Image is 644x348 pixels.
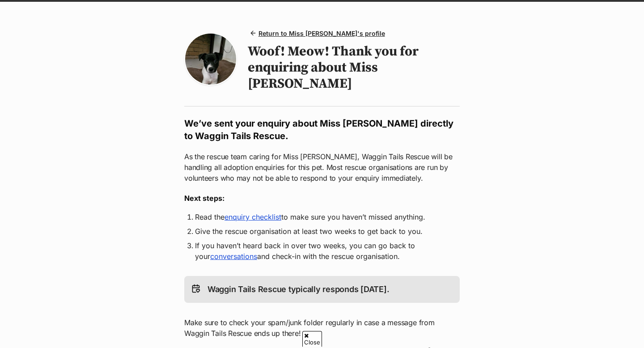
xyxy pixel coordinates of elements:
[258,29,385,38] span: Return to Miss [PERSON_NAME]'s profile
[184,151,460,183] p: As the rescue team caring for Miss [PERSON_NAME], Waggin Tails Rescue will be handling all adopti...
[184,317,460,339] p: Make sure to check your spam/junk folder regularly in case a message from Waggin Tails Rescue end...
[184,117,460,142] h2: We’ve sent your enquiry about Miss [PERSON_NAME] directly to Waggin Tails Rescue.
[195,226,449,237] li: Give the rescue organisation at least two weeks to get back to you.
[248,43,460,92] h1: Woof! Meow! Thank you for enquiring about Miss [PERSON_NAME]
[195,212,449,222] li: Read the to make sure you haven’t missed anything.
[225,212,281,221] a: enquiry checklist
[210,252,257,261] a: conversations
[208,283,389,296] p: Waggin Tails Rescue typically responds [DATE].
[185,34,236,85] img: Photo of Miss Piggy
[302,331,322,347] span: Close
[184,193,460,204] h3: Next steps:
[195,240,449,262] li: If you haven’t heard back in over two weeks, you can go back to your and check-in with the rescue...
[248,27,389,40] a: Return to Miss [PERSON_NAME]'s profile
